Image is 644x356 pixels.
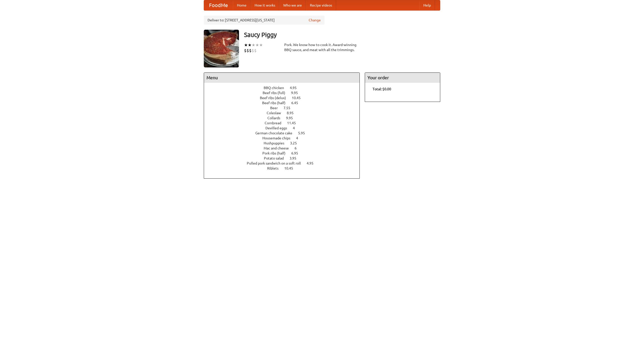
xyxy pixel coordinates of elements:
li: ★ [259,42,263,48]
span: 10.45 [284,166,298,170]
h4: Menu [204,73,359,83]
a: Home [233,0,251,10]
span: Collards [267,116,285,120]
h3: Saucy Piggy [244,30,440,40]
li: ★ [248,42,252,48]
a: How it works [251,0,279,10]
a: Housemade chips 4 [262,136,307,140]
a: Riblets 10.45 [267,166,302,170]
span: Cornbread [265,121,286,125]
span: 4 [296,136,303,140]
span: German chocolate cake [255,131,297,135]
span: 10.45 [292,96,306,100]
a: FoodMe [204,0,233,10]
a: Mac and cheese 6 [264,146,306,150]
span: 3.95 [290,156,301,160]
span: Coleslaw [267,111,286,115]
img: angular.jpg [204,30,239,67]
a: Beef ribs (full) 9.95 [263,91,307,95]
span: 4.95 [307,161,318,165]
a: BBQ chicken 4.95 [264,86,306,90]
span: Potato salad [264,156,289,160]
li: ★ [255,42,259,48]
a: Beef ribs (half) 6.45 [262,101,307,105]
span: 6.95 [291,151,303,155]
span: Beef ribs (delux) [260,96,291,100]
li: $ [249,48,252,53]
span: Beef ribs (full) [263,91,290,95]
span: Hushpuppies [264,141,289,145]
span: Beef ribs (half) [262,101,291,105]
span: 6.45 [291,101,303,105]
span: 5.95 [298,131,310,135]
li: ★ [252,42,255,48]
span: 7.55 [284,106,295,110]
a: Collards 9.95 [267,116,302,120]
div: Pork. We know how to cook it. Award-winning BBQ sauce, and meat with all the trimmings. [284,42,360,52]
li: $ [247,48,249,53]
h4: Your order [365,73,440,83]
span: Riblets [267,166,284,170]
a: Change [309,18,321,23]
span: 4 [293,126,300,130]
span: Pulled pork sandwich on a soft roll [247,161,306,165]
span: Mac and cheese [264,146,294,150]
span: 11.45 [287,121,301,125]
a: Coleslaw 8.95 [267,111,303,115]
li: $ [254,48,257,53]
a: Pork ribs (half) 6.95 [262,151,307,155]
a: Devilled eggs 4 [265,126,304,130]
a: Help [419,0,435,10]
span: 4.95 [290,86,302,90]
span: Housemade chips [262,136,295,140]
a: Pulled pork sandwich on a soft roll 4.95 [247,161,323,165]
a: Who we are [279,0,306,10]
span: 8.95 [287,111,299,115]
span: 6 [295,146,302,150]
a: German chocolate cake 5.95 [255,131,314,135]
a: Beer 7.55 [270,106,300,110]
a: Beef ribs (delux) 10.45 [260,96,310,100]
span: 9.95 [291,91,303,95]
div: Deliver to: [STREET_ADDRESS][US_STATE] [204,16,325,25]
span: Pork ribs (half) [262,151,291,155]
a: Potato salad 3.95 [264,156,306,160]
li: $ [252,48,254,53]
span: 9.95 [286,116,298,120]
a: Recipe videos [306,0,336,10]
li: ★ [244,42,248,48]
a: Hushpuppies 3.25 [264,141,306,145]
span: 3.25 [290,141,302,145]
li: $ [244,48,247,53]
span: BBQ chicken [264,86,289,90]
b: Total: $0.00 [373,87,391,91]
span: Devilled eggs [265,126,292,130]
span: Beer [270,106,283,110]
a: Cornbread 11.45 [265,121,305,125]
